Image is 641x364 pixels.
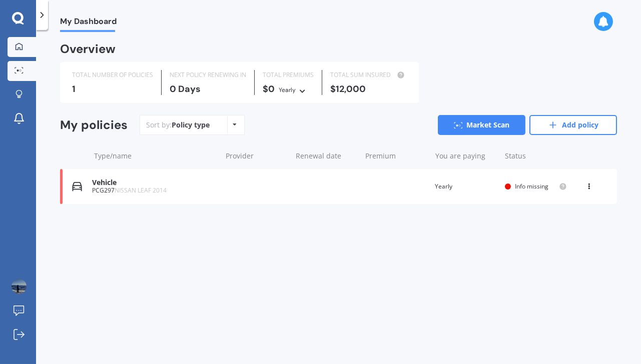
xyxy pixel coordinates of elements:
span: My Dashboard [60,16,117,30]
a: Market Scan [438,115,525,135]
a: Add policy [529,115,617,135]
div: NEXT POLICY RENEWING IN [170,70,246,80]
div: PCG297 [92,187,216,194]
img: Vehicle [72,181,82,191]
div: Renewal date [296,151,358,161]
img: ACg8ocJzI4ATj0nilMQw1ZHe62VUculUtN1fsqrVTaEsuyQgdb2RermnGg=s96-c [12,279,27,294]
span: NISSAN LEAF 2014 [115,186,167,194]
div: Provider [226,151,288,161]
div: Sort by: [146,120,210,130]
div: Premium [365,151,427,161]
div: Vehicle [92,178,216,187]
div: Policy type [172,120,210,130]
span: Info missing [515,182,548,190]
div: TOTAL SUM INSURED [330,70,407,80]
div: Yearly [435,181,497,191]
div: TOTAL NUMBER OF POLICIES [72,70,153,80]
div: TOTAL PREMIUMS [263,70,314,80]
div: My policies [60,118,128,132]
div: 1 [72,84,153,94]
div: You are paying [435,151,497,161]
div: 0 Days [170,84,246,94]
div: Type/name [94,151,218,161]
div: $12,000 [330,84,407,94]
div: Overview [60,44,116,54]
div: $0 [263,84,314,95]
div: Status [505,151,567,161]
div: Yearly [279,85,296,95]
